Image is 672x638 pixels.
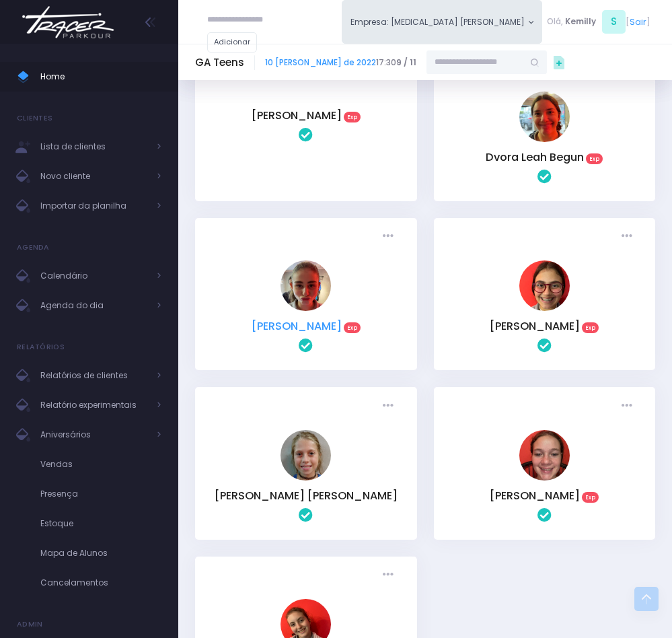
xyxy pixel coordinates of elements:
[265,57,416,69] span: 17:30
[519,260,570,311] img: Hanna Antebi
[582,492,599,503] span: Exp
[519,133,570,145] a: Dvora Leah Begun
[40,574,161,592] span: Cancelamentos
[486,149,584,165] a: Dvora Leah Begun
[40,426,148,444] span: Aniversários
[40,138,148,155] span: Lista de clientes
[195,57,244,69] h5: GA Teens
[17,105,52,132] h4: Clientes
[40,396,148,414] span: Relatório experimentais
[542,8,655,36] div: [ ]
[215,488,398,503] a: [PERSON_NAME] [PERSON_NAME]
[281,260,331,311] img: Haia Rubin
[519,430,570,481] img: Mushky Tzfasman
[207,32,257,52] a: Adicionar
[281,430,331,481] img: Jamile Perdon Danielian
[40,515,161,532] span: Estoque
[40,456,161,473] span: Vendas
[344,112,361,122] span: Exp
[17,611,43,638] h4: Admin
[490,488,580,503] a: [PERSON_NAME]
[519,472,570,483] a: Mushky Tzfasman
[586,153,603,164] span: Exp
[547,15,563,28] span: Olá,
[40,367,148,384] span: Relatórios de clientes
[17,334,65,361] h4: Relatórios
[281,472,331,483] a: Jamile Perdon Danielian
[602,10,626,34] span: S
[40,197,148,215] span: Importar da planilha
[519,302,570,314] a: Hanna Antebi
[40,168,148,185] span: Novo cliente
[281,302,331,314] a: Haia Rubin
[252,108,342,123] a: [PERSON_NAME]
[40,68,161,85] span: Home
[17,234,50,261] h4: Agenda
[252,318,342,334] a: [PERSON_NAME]
[40,485,161,503] span: Presença
[40,544,161,562] span: Mapa de Alunos
[519,92,570,142] img: Dvora Leah Begun
[40,267,148,285] span: Calendário
[265,57,376,68] a: 10 [PERSON_NAME] de 2022
[630,15,646,28] a: Sair
[582,322,599,333] span: Exp
[490,318,580,334] a: [PERSON_NAME]
[40,297,148,314] span: Agenda do dia
[396,57,416,68] strong: 9 / 11
[344,322,361,333] span: Exp
[565,15,596,28] span: Kemilly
